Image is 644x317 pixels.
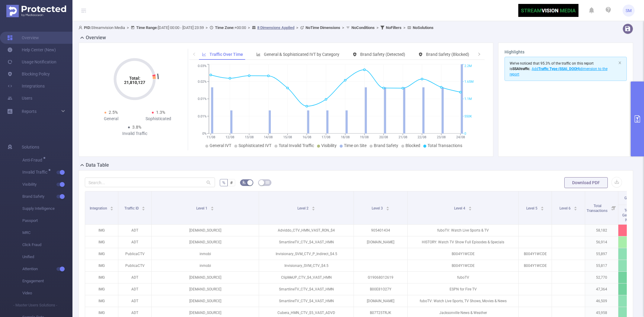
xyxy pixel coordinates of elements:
[152,272,259,283] p: [DEMAND_SOURCE]
[344,143,367,148] span: Time on Site
[418,135,426,139] tspan: 22/08
[22,239,72,251] span: Click Fraud
[142,208,145,210] i: icon: caret-down
[408,248,518,260] p: B004Y1WCDE
[210,208,214,210] i: icon: caret-down
[110,208,114,210] i: icon: caret-down
[624,196,643,200] span: General IVT
[152,283,259,295] p: [DEMAND_SOURCE]
[360,135,369,139] tspan: 19/08
[85,283,118,295] p: IMG
[206,135,215,139] tspan: 11/08
[118,260,151,271] p: PublicaCTV
[245,135,254,139] tspan: 13/08
[618,61,622,65] i: icon: close
[78,25,434,30] span: Streamvision Media [DATE] 00:00 - [DATE] 23:59 +00:00
[204,25,210,30] span: >
[22,251,72,263] span: Unified
[7,68,50,80] a: Blocking Policy
[519,260,552,271] p: B004Y1WCDE
[585,295,618,307] p: 46,509
[85,295,118,307] p: IMG
[464,132,466,136] tspan: 0
[374,143,398,148] span: Brand Safety
[564,177,608,188] button: Download PDF
[202,52,206,56] i: icon: line-chart
[196,206,208,210] span: Level 1
[585,272,618,283] p: 52,770
[78,26,84,30] i: icon: user
[340,25,346,30] span: >
[468,206,472,209] div: Sort
[294,25,300,30] span: >
[386,206,389,209] div: Sort
[118,236,151,248] p: ADT
[538,67,580,71] b: Traffic Type (SSAI, DOOH)
[7,44,56,56] a: Help Center (New)
[266,181,269,184] i: icon: table
[259,236,354,248] p: SmartlineTV_CTV_$4_VAST_HMN
[464,114,472,118] tspan: 550K
[256,52,261,56] i: icon: bar-chart
[22,275,72,287] span: Engagement
[618,59,622,66] button: icon: close
[86,162,109,169] h2: Data Table
[379,135,388,139] tspan: 20/08
[456,135,465,139] tspan: 24/08
[22,191,72,203] span: Brand Safety
[426,52,469,57] span: Brand Safety (Blocked)
[341,135,350,139] tspan: 18/08
[360,52,405,57] span: Brand Safety (Detected)
[312,206,315,207] i: icon: caret-up
[22,158,44,162] span: Anti-Fraud
[192,52,196,56] i: icon: left
[259,225,354,236] p: Adviddo_CTV_HMN_VAST_RON_$4
[587,204,608,213] span: Total Transactions
[85,272,118,283] p: IMG
[142,206,145,209] div: Sort
[322,135,330,139] tspan: 17/08
[7,32,39,44] a: Overview
[312,208,315,210] i: icon: caret-down
[540,208,544,210] i: icon: caret-down
[22,178,72,191] span: Visibility
[354,272,407,283] p: G19068012619
[111,130,159,137] div: Invalid Traffic
[136,25,158,30] b: Time Range:
[312,206,315,209] div: Sort
[7,80,45,92] a: Integrations
[408,283,518,295] p: ESPN for Fire TV
[464,97,472,101] tspan: 1.1M
[86,34,106,41] h2: Overview
[85,260,118,271] p: IMG
[259,248,354,260] p: Invisionary_SVM_CTV_P_Indirect_$4.5
[142,206,145,207] i: icon: caret-up
[372,206,384,210] span: Level 3
[510,67,607,76] span: Add dimension to the report
[110,206,114,207] i: icon: caret-up
[585,283,618,295] p: 47,364
[386,208,389,210] i: icon: caret-down
[22,109,37,114] span: Reports
[215,25,235,30] b: Time Zone:
[152,295,259,307] p: [DEMAND_SOURCE]
[306,25,340,30] b: No Time Dimensions
[152,260,259,271] p: inmobi
[408,272,518,283] p: fuboTV
[22,141,39,153] span: Solutions
[402,25,407,30] span: >
[152,236,259,248] p: [DEMAND_SOURCE]
[124,206,140,210] span: Traffic ID
[118,295,151,307] p: ADT
[610,191,618,224] i: Filter menu
[540,206,544,207] i: icon: caret-up
[109,110,118,115] span: 2.5%
[110,206,114,209] div: Sort
[118,248,151,260] p: PublicaCTV
[375,25,380,30] span: >
[574,208,577,210] i: icon: caret-down
[408,295,518,307] p: fuboTV: Watch Live Sports, TV Shows, Movies & News
[405,143,420,148] span: Blocked
[354,225,407,236] p: 905401434
[257,25,294,30] u: 8 Dimensions Applied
